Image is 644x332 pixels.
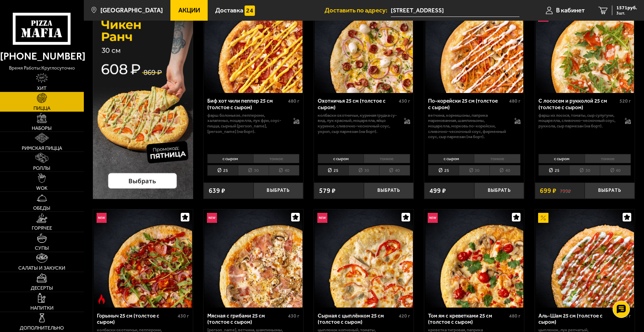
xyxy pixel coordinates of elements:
img: Новинка [317,213,327,223]
p: фарш из лосося, томаты, сыр сулугуни, моцарелла, сливочно-чесночный соус, руккола, сыр пармезан (... [538,113,618,129]
span: 1571 руб. [616,6,637,10]
span: 480 г [509,313,521,319]
span: 480 г [288,98,299,104]
div: С лососем и рукколой 25 см (толстое с сыром) [538,98,618,111]
img: Новинка [207,213,217,223]
li: тонкое [585,154,631,164]
span: Дополнительно [20,325,64,330]
div: Биф хот чили пеппер 25 см (толстое с сыром) [207,98,287,111]
img: Мясная с грибами 25 см (толстое с сыром) [204,209,303,308]
span: 3 шт. [616,11,637,15]
a: НовинкаМясная с грибами 25 см (толстое с сыром) [204,209,303,308]
span: 430 г [288,313,299,319]
li: 30 [569,165,600,176]
span: Салаты и закуски [18,266,65,270]
span: Доставка [215,7,243,14]
button: Выбрать [474,183,524,199]
li: 25 [318,165,348,176]
span: 430 г [399,98,410,104]
li: тонкое [253,154,299,164]
s: 799 ₽ [560,187,571,194]
a: НовинкаСырная с цыплёнком 25 см (толстое с сыром) [314,209,414,308]
div: Горыныч 25 см (толстое с сыром) [97,313,176,325]
div: Том ям с креветками 25 см (толстое с сыром) [428,313,507,325]
span: Хит [37,86,47,91]
span: Десерты [31,286,53,290]
button: Выбрать [364,183,414,199]
span: Горячее [32,226,52,230]
img: 15daf4d41897b9f0e9f617042186c801.svg [245,6,255,15]
p: колбаски охотничьи, куриная грудка су-вид, лук красный, моцарелла, яйцо куриное, сливочно-чесночн... [318,113,397,134]
li: тонкое [364,154,410,164]
li: 40 [379,165,410,176]
img: Акционный [538,213,548,223]
span: 579 ₽ [319,187,336,194]
span: 699 ₽ [540,187,556,194]
li: с сыром [428,154,474,164]
span: Доставить по адресу: [325,7,391,14]
button: Выбрать [585,183,635,199]
a: НовинкаОстрое блюдоГорыныч 25 см (толстое с сыром) [93,209,193,308]
li: 40 [489,165,521,176]
li: 25 [428,165,459,176]
p: фарш болоньезе, пепперони, халапеньо, моцарелла, лук фри, соус-пицца, сырный [PERSON_NAME], [PERS... [207,113,287,134]
span: Супы [35,246,49,250]
span: Роллы [33,166,50,170]
p: ветчина, корнишоны, паприка маринованная, шампиньоны, моцарелла, морковь по-корейски, сливочно-че... [428,113,507,139]
div: Мясная с грибами 25 см (толстое с сыром) [207,313,287,325]
img: Аль-Шам 25 см (толстое с сыром) [536,209,634,308]
li: с сыром [207,154,253,164]
span: В кабинет [556,7,585,14]
span: Пицца [33,106,50,111]
span: Акции [178,7,200,14]
img: Острое блюдо [97,294,107,304]
li: 25 [207,165,238,176]
img: Горыныч 25 см (толстое с сыром) [94,209,192,308]
div: Сырная с цыплёнком 25 см (толстое с сыром) [318,313,397,325]
span: [GEOGRAPHIC_DATA] [100,7,163,14]
li: 25 [538,165,569,176]
span: 480 г [509,98,521,104]
img: Том ям с креветками 25 см (толстое с сыром) [425,209,524,308]
img: Сырная с цыплёнком 25 см (толстое с сыром) [315,209,413,308]
a: АкционныйАль-Шам 25 см (толстое с сыром) [535,209,635,308]
span: улица Коммуны, 67 [391,4,519,17]
li: с сыром [538,154,584,164]
button: Выбрать [254,183,304,199]
img: Новинка [97,213,107,223]
li: тонкое [474,154,520,164]
li: с сыром [318,154,364,164]
span: Наборы [32,126,52,131]
span: 420 г [399,313,410,319]
li: 40 [600,165,631,176]
span: Обеды [33,206,50,210]
span: 430 г [178,313,189,319]
li: 40 [269,165,300,176]
div: Аль-Шам 25 см (толстое с сыром) [538,313,618,325]
li: 30 [348,165,379,176]
a: НовинкаТом ям с креветками 25 см (толстое с сыром) [424,209,524,308]
span: Напитки [30,305,53,310]
div: По-корейски 25 см (толстое с сыром) [428,98,507,111]
div: Охотничья 25 см (толстое с сыром) [318,98,397,111]
span: 639 ₽ [209,187,225,194]
li: 30 [238,165,269,176]
span: WOK [36,186,48,190]
span: 499 ₽ [429,187,446,194]
input: Ваш адрес доставки [391,4,519,17]
img: Новинка [428,213,438,223]
span: Римская пицца [22,146,62,151]
li: 30 [459,165,489,176]
span: 520 г [620,98,631,104]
